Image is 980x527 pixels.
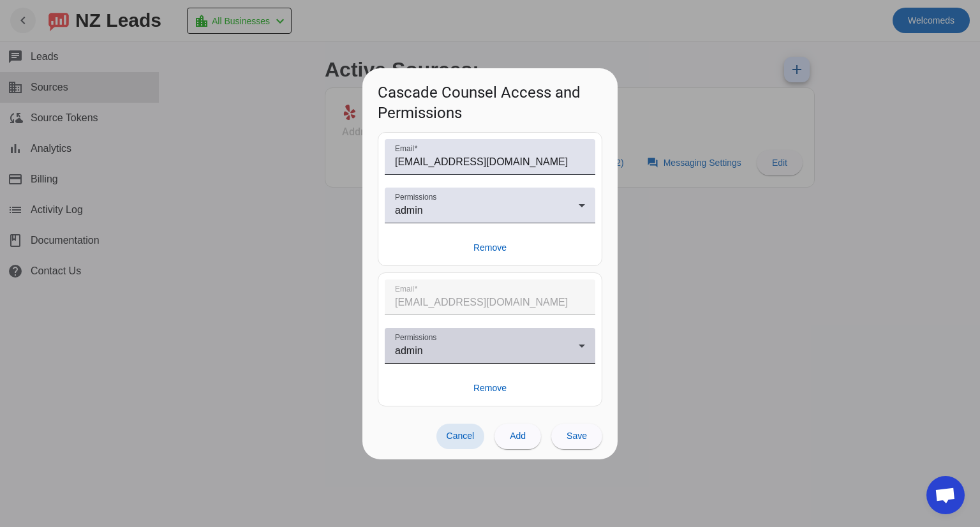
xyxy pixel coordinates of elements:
[385,236,595,259] button: Remove
[395,333,436,341] mat-label: Permissions
[395,205,423,216] span: admin
[362,68,618,131] h1: Cascade Counsel Access and Permissions
[551,424,602,449] button: Save
[510,431,526,441] span: Add
[436,424,485,449] button: Cancel
[395,193,436,201] mat-label: Permissions
[473,241,507,254] span: Remove
[385,376,595,399] button: Remove
[447,431,475,441] span: Cancel
[395,285,414,293] mat-label: Email
[473,382,507,394] span: Remove
[395,345,423,356] span: admin
[494,424,541,449] button: Add
[926,476,965,514] div: Open chat
[395,144,414,152] mat-label: Email
[567,431,587,441] span: Save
